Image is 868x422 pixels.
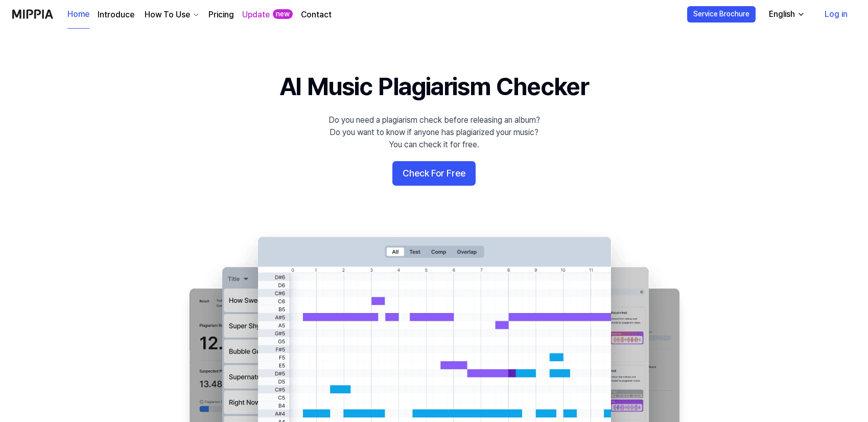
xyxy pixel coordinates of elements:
[208,9,234,21] a: Pricing
[687,6,756,23] button: Service Brochure
[242,9,270,21] a: Update
[767,8,797,20] div: English
[67,1,89,29] a: Home
[392,161,476,186] button: Check For Free
[761,4,811,25] button: English
[143,9,192,21] div: How To Use
[273,9,293,19] div: new
[301,9,332,21] a: Contact
[98,9,134,21] a: Introduce
[329,114,540,151] div: Do you need a plagiarism check before releasing an album? Do you want to know if anyone has plagi...
[143,9,200,21] button: How To Use
[279,70,589,104] h1: AI Music Plagiarism Checker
